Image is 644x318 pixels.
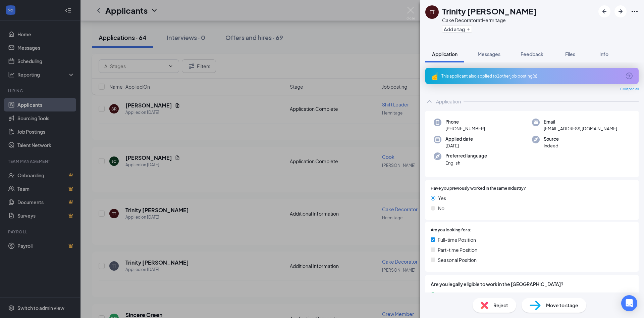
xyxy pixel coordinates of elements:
span: Are you looking for a: [431,227,471,233]
div: Open Intercom Messenger [621,295,637,311]
span: Preferred language [445,152,487,159]
span: Collapse all [620,87,639,92]
button: ArrowLeftNew [598,5,610,17]
span: Email [544,119,617,125]
span: Move to stage [546,302,578,309]
span: Application [432,51,458,57]
span: yes (Correct) [438,290,467,298]
span: Have you previously worked in the same industry? [431,185,526,192]
div: TT [430,9,434,15]
span: Full-time Position [438,236,476,243]
span: Reject [493,302,508,309]
span: Source [544,136,559,142]
svg: ArrowCircle [625,72,633,80]
svg: ArrowLeftNew [600,7,608,15]
div: Cake Decorator at Hermitage [442,17,537,24]
div: Application [436,98,461,105]
span: Are you legally eligible to work in the [GEOGRAPHIC_DATA]? [431,280,633,288]
h1: Trinity [PERSON_NAME] [442,5,537,17]
span: English [445,160,487,166]
span: Seasonal Position [438,256,477,264]
span: [DATE] [445,142,473,149]
span: Part-time Position [438,246,477,254]
span: Yes [438,194,446,202]
span: Indeed [544,142,559,149]
svg: Plus [466,27,470,31]
span: Phone [445,119,485,125]
svg: Ellipses [631,7,639,15]
span: Feedback [521,51,543,57]
span: No [438,205,444,212]
span: Applied date [445,136,473,142]
span: [EMAIL_ADDRESS][DOMAIN_NAME] [544,125,617,132]
span: [PHONE_NUMBER] [445,125,485,132]
button: PlusAdd a tag [442,26,472,33]
div: This applicant also applied to 1 other job posting(s) [441,73,621,79]
svg: ChevronUp [425,97,433,105]
span: Files [565,51,575,57]
span: Messages [478,51,500,57]
span: Info [599,51,608,57]
button: ArrowRight [614,5,627,17]
svg: ArrowRight [616,7,625,15]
